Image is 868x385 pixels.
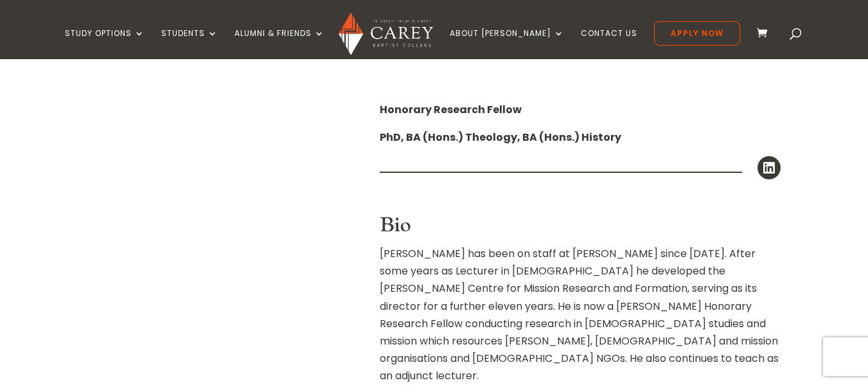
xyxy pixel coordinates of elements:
a: Study Options [65,29,145,59]
a: Alumni & Friends [235,29,324,59]
strong: Honorary Research Fellow [380,102,522,117]
a: Students [161,29,218,59]
a: Apply Now [654,21,740,46]
strong: PhD, BA (Hons.) Theology, BA (Hons.) History [380,130,621,145]
a: Contact Us [581,29,637,59]
h3: Bio [380,213,781,244]
a: About [PERSON_NAME] [450,29,564,59]
img: Carey Baptist College [339,12,433,55]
